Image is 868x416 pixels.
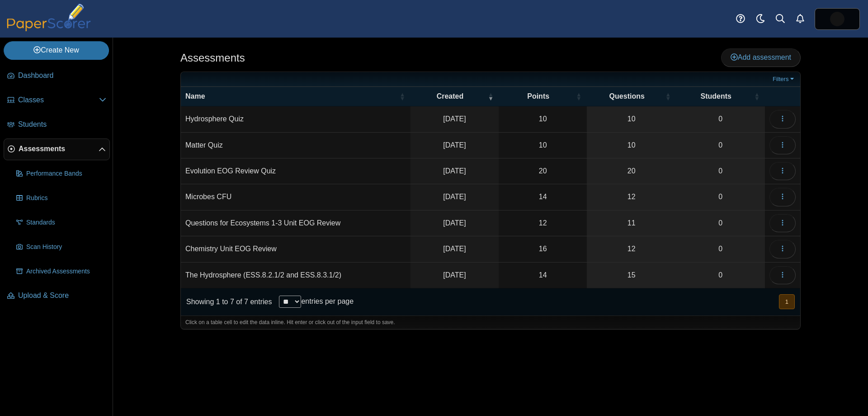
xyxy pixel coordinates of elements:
a: Dashboard [4,65,110,87]
td: 14 [499,263,587,288]
time: Apr 26, 2025 at 10:44 AM [443,219,466,227]
a: 20 [587,158,676,184]
span: Students [18,120,106,129]
span: Scan History [26,243,106,252]
a: Standards [13,212,110,234]
span: Classes [18,95,99,105]
span: Created [437,92,464,100]
a: Assessments [4,139,110,160]
div: Showing 1 to 7 of 7 entries [181,288,272,316]
a: Filters [770,75,798,84]
nav: pagination [778,294,795,309]
time: May 9, 2025 at 8:06 AM [443,193,466,201]
time: Jul 18, 2025 at 5:39 PM [443,141,466,149]
a: ps.74CSeXsONR1xs8MJ [815,8,860,30]
a: 0 [676,263,765,288]
h1: Assessments [180,50,245,66]
div: Click on a table cell to edit the data inline. Hit enter or click out of the input field to save. [181,316,800,329]
td: 10 [499,106,587,132]
a: 12 [587,236,676,262]
a: Scan History [13,236,110,258]
a: Alerts [790,9,810,29]
td: Questions for Ecosystems 1-3 Unit EOG Review [181,210,410,236]
span: Questions : Activate to sort [665,87,670,106]
span: Archived Assessments [26,267,106,276]
span: Name : Activate to sort [400,87,405,106]
a: 0 [676,184,765,210]
time: Jul 25, 2025 at 10:46 PM [443,115,466,123]
span: Assessments [19,144,99,154]
label: entries per page [301,297,354,305]
a: 0 [676,158,765,184]
a: 10 [587,106,676,132]
a: Rubrics [13,187,110,209]
td: Hydrosphere Quiz [181,106,410,132]
td: 14 [499,184,587,210]
a: Students [4,114,110,136]
span: Dashboard [18,71,106,81]
td: 20 [499,158,587,184]
a: 0 [676,210,765,236]
td: Chemistry Unit EOG Review [181,236,410,262]
button: 1 [779,294,795,309]
a: 15 [587,263,676,288]
span: Questions [609,92,645,100]
td: Microbes CFU [181,184,410,210]
span: Points [527,92,549,100]
a: 11 [587,210,676,236]
time: May 19, 2025 at 11:09 AM [443,167,466,175]
td: Evolution EOG Review Quiz [181,158,410,184]
span: Standards [26,218,106,227]
a: Upload & Score [4,285,110,307]
td: The Hydrosphere (ESS.8.2.1/2 and ESS.8.3.1/2) [181,263,410,288]
span: Performance Bands [26,169,106,178]
a: 0 [676,106,765,132]
span: Add assessment [731,53,791,61]
a: Archived Assessments [13,261,110,282]
span: Points : Activate to sort [576,87,581,106]
a: 10 [587,133,676,158]
img: ps.74CSeXsONR1xs8MJ [830,12,844,26]
td: 10 [499,133,587,158]
time: Mar 31, 2025 at 2:35 PM [443,271,466,279]
a: 12 [587,184,676,210]
span: Upload & Score [18,291,106,301]
a: 0 [676,133,765,158]
a: 0 [676,236,765,262]
span: Created : Activate to remove sorting [488,87,493,106]
span: Jasmine McNair [830,12,844,26]
a: Create New [4,41,109,59]
time: Apr 25, 2025 at 10:47 AM [443,245,466,253]
img: PaperScorer [4,4,94,31]
td: 16 [499,236,587,262]
a: Performance Bands [13,163,110,185]
span: Students [700,92,731,100]
a: Classes [4,90,110,111]
span: Students : Activate to sort [754,87,759,106]
span: Name [185,92,205,100]
a: PaperScorer [4,25,94,33]
td: Matter Quiz [181,133,410,158]
td: 12 [499,210,587,236]
a: Add assessment [721,48,801,67]
span: Rubrics [26,194,106,203]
